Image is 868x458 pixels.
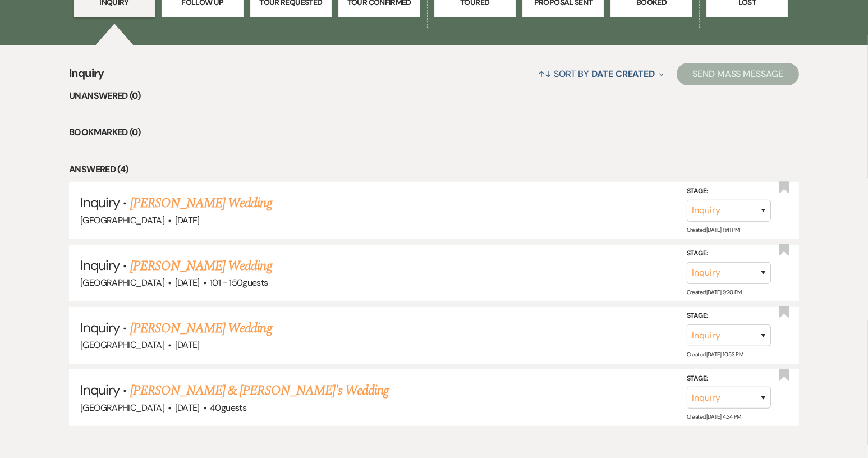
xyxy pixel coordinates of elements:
span: Inquiry [80,319,120,336]
label: Stage: [687,248,771,260]
a: [PERSON_NAME] & [PERSON_NAME]'s Wedding [130,381,389,401]
span: Inquiry [80,257,120,274]
span: ↑↓ [538,68,552,80]
span: [GEOGRAPHIC_DATA] [80,339,164,351]
a: [PERSON_NAME] Wedding [130,193,272,213]
span: [GEOGRAPHIC_DATA] [80,277,164,288]
span: [DATE] [175,402,200,414]
span: [DATE] [175,339,200,351]
span: Inquiry [80,194,120,211]
span: [DATE] [175,214,200,226]
span: [GEOGRAPHIC_DATA] [80,214,164,226]
button: Sort By Date Created [534,59,668,89]
span: Created: [DATE] 10:53 PM [687,351,743,358]
label: Stage: [687,373,771,385]
li: Bookmarked (0) [69,125,799,140]
label: Stage: [687,185,771,198]
span: Inquiry [69,65,104,89]
li: Unanswered (0) [69,89,799,103]
button: Send Mass Message [677,63,799,85]
li: Answered (4) [69,162,799,177]
a: [PERSON_NAME] Wedding [130,318,272,338]
span: Created: [DATE] 9:20 PM [687,288,742,296]
span: Date Created [591,68,655,80]
span: [GEOGRAPHIC_DATA] [80,402,164,414]
span: 40 guests [210,402,246,414]
span: [DATE] [175,277,200,288]
label: Stage: [687,310,771,322]
a: [PERSON_NAME] Wedding [130,256,272,276]
span: Inquiry [80,381,120,399]
span: Created: [DATE] 11:41 PM [687,226,739,233]
span: Created: [DATE] 4:34 PM [687,413,741,420]
span: 101 - 150 guests [210,277,268,288]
